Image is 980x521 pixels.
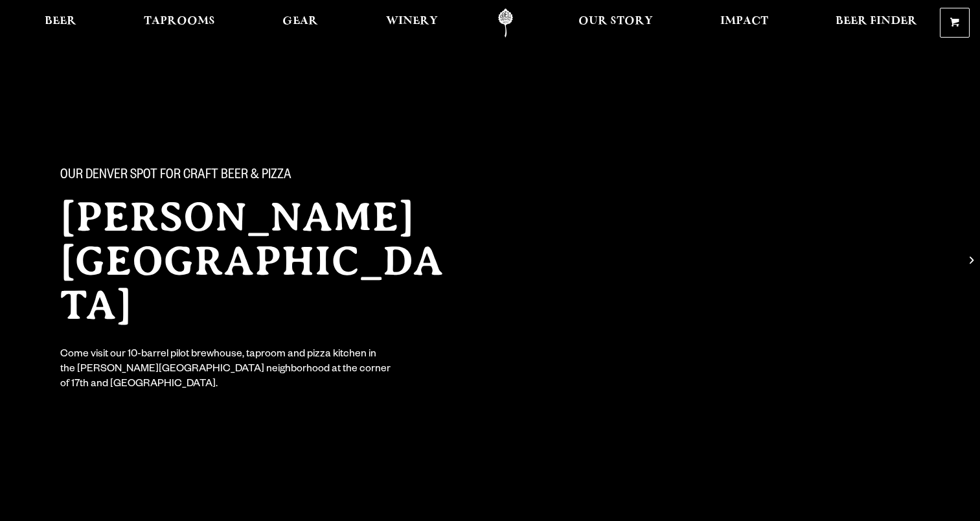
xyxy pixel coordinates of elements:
[36,8,85,38] a: Beer
[481,8,530,38] a: Odell Home
[60,168,291,185] span: Our Denver spot for craft beer & pizza
[578,16,653,27] span: Our Story
[45,16,76,27] span: Beer
[827,8,926,38] a: Beer Finder
[274,8,326,38] a: Gear
[144,16,215,27] span: Taprooms
[60,195,464,327] h2: [PERSON_NAME][GEOGRAPHIC_DATA]
[836,16,917,27] span: Beer Finder
[386,16,438,27] span: Winery
[712,8,777,38] a: Impact
[570,8,661,38] a: Our Story
[282,16,318,27] span: Gear
[135,8,223,38] a: Taprooms
[378,8,446,38] a: Winery
[60,348,392,393] div: Come visit our 10-barrel pilot brewhouse, taproom and pizza kitchen in the [PERSON_NAME][GEOGRAPH...
[720,16,768,27] span: Impact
